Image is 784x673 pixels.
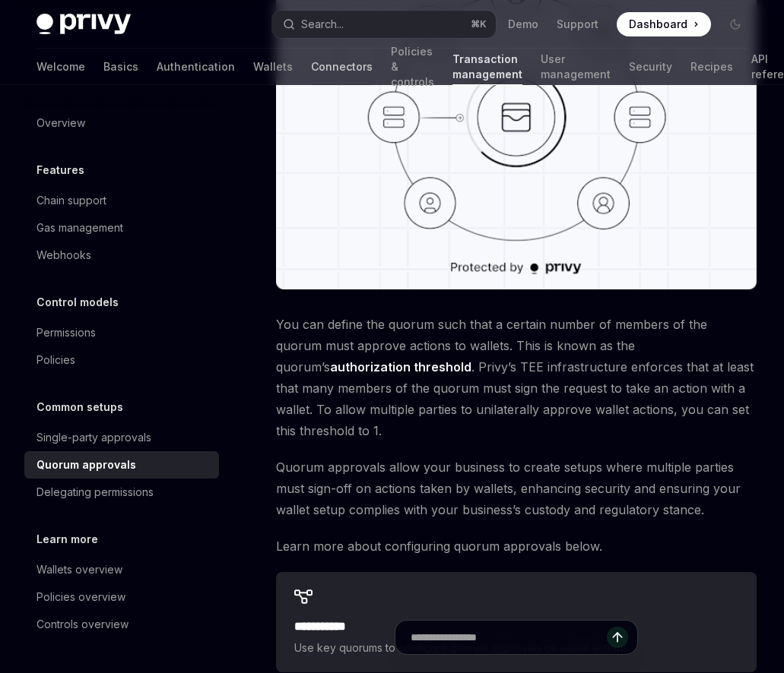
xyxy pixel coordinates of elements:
div: Single-party approvals [37,428,151,447]
div: Overview [37,114,85,132]
div: Quorum approvals [37,456,136,474]
div: Search... [301,15,344,33]
div: Policies [37,351,75,369]
div: Webhooks [37,246,91,264]
a: Connectors [311,49,373,85]
a: Policies [24,346,219,374]
a: Dashboard [617,12,711,36]
a: Chain support [24,187,219,214]
span: ⌘ K [471,18,487,30]
div: Wallets overview [37,561,122,579]
a: Security [629,49,672,85]
a: Basics [103,49,138,85]
a: Wallets overview [24,556,219,583]
span: Quorum approvals allow your business to create setups where multiple parties must sign-off on act... [276,457,757,520]
input: Ask a question... [411,621,607,654]
h5: Control models [37,293,119,311]
button: Toggle dark mode [723,12,747,36]
a: Support [557,17,598,32]
span: Learn more about configuring quorum approvals below. [276,536,757,557]
a: Delegating permissions [24,479,219,506]
a: **** **** *Use key quorums to configure quorum approvals on wallet actions. [276,572,757,672]
a: Recipes [690,49,733,85]
h5: Common setups [37,398,123,416]
h5: Features [37,161,84,179]
a: User management [541,49,611,85]
a: Policies overview [24,583,219,611]
div: Chain support [37,191,106,210]
div: Controls overview [37,615,129,634]
button: Send message [607,627,628,648]
div: Delegating permissions [37,483,154,501]
div: Policies overview [37,588,125,606]
a: Quorum approvals [24,451,219,479]
div: Gas management [37,219,123,237]
button: Open search [272,11,496,38]
a: Policies & controls [391,49,434,85]
a: Wallets [253,49,293,85]
a: Overview [24,109,219,137]
img: dark logo [37,14,131,35]
a: Permissions [24,319,219,346]
a: Controls overview [24,611,219,638]
a: Demo [508,17,538,32]
div: Permissions [37,324,96,342]
a: Single-party approvals [24,424,219,451]
span: You can define the quorum such that a certain number of members of the quorum must approve action... [276,314,757,441]
h5: Learn more [37,530,98,548]
strong: authorization threshold [330,359,471,374]
span: Dashboard [629,17,687,32]
a: Webhooks [24,242,219,269]
a: Authentication [157,49,235,85]
a: Transaction management [452,49,522,85]
a: Gas management [24,214,219,242]
a: Welcome [37,49,85,85]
